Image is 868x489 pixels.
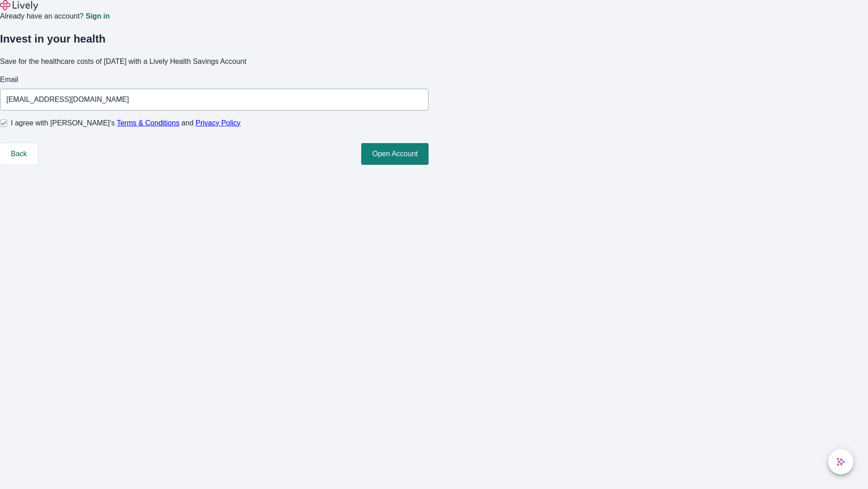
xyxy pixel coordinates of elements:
a: Sign in [85,13,109,20]
button: chat [828,449,854,475]
button: Open Account [361,143,429,165]
span: I agree with [PERSON_NAME]’s and [11,118,241,129]
svg: Lively AI Assistant [836,457,845,466]
a: Terms & Conditions [117,119,179,127]
a: Privacy Policy [196,119,241,127]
